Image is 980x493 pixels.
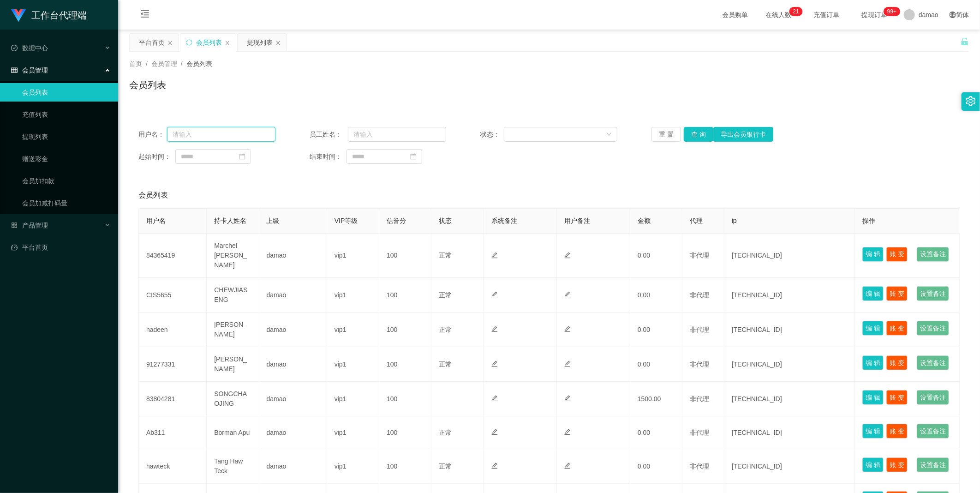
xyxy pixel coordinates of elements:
[138,190,168,201] span: 会员列表
[862,247,884,262] button: 编 辑
[186,39,192,46] i: 图标: sync
[327,347,379,382] td: vip1
[690,217,703,224] span: 代理
[139,34,165,51] div: 平台首页
[886,355,908,370] button: 账 变
[564,252,571,259] i: 图标: edit
[11,238,111,257] a: 图标: dashboard平台首页
[862,321,884,336] button: 编 辑
[379,347,431,382] td: 100
[310,152,347,162] span: 结束时间：
[207,449,259,484] td: Tang Haw Teck
[146,217,166,224] span: 用户名
[167,127,275,142] input: 请输入
[167,40,173,46] i: 图标: close
[564,429,571,435] i: 图标: edit
[966,96,976,106] i: 图标: setting
[630,313,682,347] td: 0.00
[439,291,452,299] span: 正常
[275,40,281,46] i: 图标: close
[651,127,681,142] button: 重 置
[327,382,379,416] td: vip1
[630,449,682,484] td: 0.00
[31,0,87,30] h1: 工作台代理端
[259,234,327,278] td: damao
[862,457,884,472] button: 编 辑
[886,321,908,336] button: 账 变
[439,463,452,470] span: 正常
[151,60,177,67] span: 会员管理
[379,313,431,347] td: 100
[335,217,358,224] span: VIP等级
[481,130,504,139] span: 状态：
[724,313,855,347] td: [TECHNICAL_ID]
[259,278,327,313] td: damao
[862,355,884,370] button: 编 辑
[259,313,327,347] td: damao
[491,361,498,367] i: 图标: edit
[732,217,737,224] span: ip
[439,217,452,224] span: 状态
[886,247,908,262] button: 账 变
[259,347,327,382] td: damao
[491,429,498,435] i: 图标: edit
[11,66,48,74] span: 会员管理
[564,326,571,332] i: 图标: edit
[186,60,212,67] span: 会员列表
[564,463,571,469] i: 图标: edit
[564,395,571,402] i: 图标: edit
[348,127,446,142] input: 请输入
[917,321,949,336] button: 设置备注
[886,424,908,439] button: 账 变
[139,416,207,449] td: Ab311
[11,45,18,51] i: 图标: check-circle-o
[327,416,379,449] td: vip1
[690,361,709,368] span: 非代理
[327,278,379,313] td: vip1
[207,347,259,382] td: [PERSON_NAME]
[724,278,855,313] td: [TECHNICAL_ID]
[690,395,709,403] span: 非代理
[22,83,111,102] a: 会员列表
[439,361,452,368] span: 正常
[564,217,590,224] span: 用户备注
[857,12,892,18] span: 提现订单
[267,217,280,224] span: 上级
[139,313,207,347] td: nadeen
[630,382,682,416] td: 1500.00
[491,252,498,259] i: 图标: edit
[793,7,796,16] p: 2
[11,222,48,229] span: 产品管理
[139,382,207,416] td: 83804281
[862,390,884,405] button: 编 辑
[713,127,773,142] button: 导出会员银行卡
[917,457,949,472] button: 设置备注
[11,11,87,18] a: 工作台代理端
[491,291,498,298] i: 图标: edit
[917,286,949,301] button: 设置备注
[630,416,682,449] td: 0.00
[11,9,26,22] img: logo.9652507e.png
[129,78,166,92] h1: 会员列表
[491,217,517,224] span: 系统备注
[961,37,969,46] i: 图标: unlock
[491,463,498,469] i: 图标: edit
[684,127,713,142] button: 查 询
[379,278,431,313] td: 100
[950,12,956,18] i: 图标: global
[630,278,682,313] td: 0.00
[491,395,498,402] i: 图标: edit
[809,12,844,18] span: 充值订单
[884,7,900,16] sup: 1016
[22,172,111,190] a: 会员加扣款
[439,252,452,259] span: 正常
[917,390,949,405] button: 设置备注
[564,361,571,367] i: 图标: edit
[146,60,148,67] span: /
[690,429,709,436] span: 非代理
[247,34,273,51] div: 提现列表
[630,234,682,278] td: 0.00
[387,217,406,224] span: 信誉分
[22,150,111,168] a: 赠送彩金
[327,449,379,484] td: vip1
